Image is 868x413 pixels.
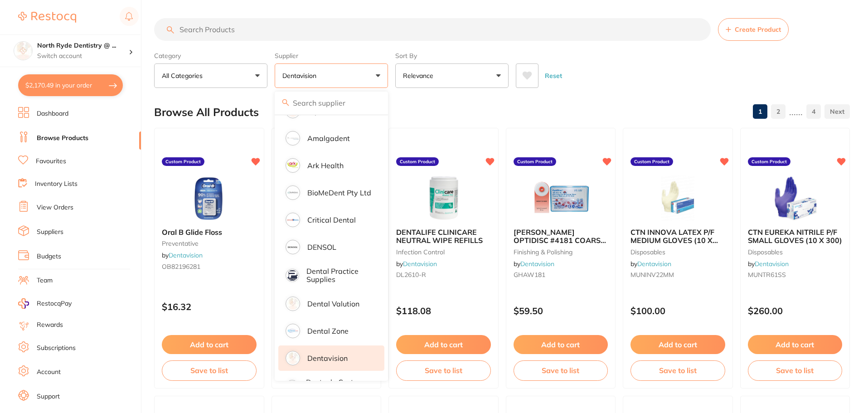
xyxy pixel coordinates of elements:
[748,228,842,245] span: CTN EUREKA NITRILE P/F SMALL GLOVES (10 X 300)
[648,175,707,221] img: CTN INNOVA LATEX P/F MEDIUM GLOVES (10 X 100)
[542,63,565,88] button: Reset
[396,335,491,354] button: Add to cart
[735,26,781,33] span: Create Product
[275,92,388,114] input: Search supplier
[162,335,257,354] button: Add to cart
[520,260,554,268] a: Dentavision
[18,7,76,28] a: Restocq Logo
[307,161,344,170] p: Ark Health
[514,228,608,245] b: KERR OPTIDISC #4181 COARSE MEDIUM RED 9.6MM (100)
[179,175,238,221] img: Oral B Glide Floss
[162,262,200,271] span: OB82196281
[630,271,674,279] span: MUNINV22MM
[748,360,843,380] button: Save to list
[287,132,299,144] img: Amalgadent
[395,63,509,88] button: Relevance
[771,102,786,121] a: 2
[37,252,61,261] a: Budgets
[275,63,388,88] button: Dentavision
[162,228,222,237] span: Oral B Glide Floss
[403,260,437,268] a: Dentavision
[630,248,725,256] small: disposables
[37,41,129,50] h4: North Ryde Dentistry @ Macquarie Park
[287,241,299,253] img: DENSOL
[514,248,608,256] small: finishing & polishing
[287,325,299,337] img: Dental Zone
[630,306,725,316] p: $100.00
[637,260,671,268] a: Dentavision
[396,360,491,380] button: Save to list
[37,368,61,377] a: Account
[755,260,789,268] a: Dentavision
[748,335,843,354] button: Add to cart
[14,42,32,60] img: North Ryde Dentistry @ Macquarie Park
[307,327,349,335] p: Dental Zone
[396,228,483,245] span: DENTALIFE CLINICARE NEUTRAL WIPE REFILLS
[154,106,259,119] h2: Browse All Products
[307,134,350,142] p: Amalgadent
[630,260,671,268] span: by
[162,228,257,236] b: Oral B Glide Floss
[396,228,491,245] b: DENTALIFE CLINICARE NEUTRAL WIPE REFILLS
[630,335,725,354] button: Add to cart
[753,102,767,121] a: 1
[630,360,725,380] button: Save to list
[154,52,267,60] label: Category
[154,18,711,41] input: Search Products
[18,298,72,309] a: RestocqPay
[396,248,491,256] small: infection control
[748,260,789,268] span: by
[287,160,299,171] img: Ark Health
[766,175,824,221] img: CTN EUREKA NITRILE P/F SMALL GLOVES (10 X 300)
[307,354,348,362] p: Dentavision
[37,52,129,61] p: Switch account
[37,228,63,237] a: Suppliers
[37,276,53,285] a: Team
[414,175,473,221] img: DENTALIFE CLINICARE NEUTRAL WIPE REFILLS
[287,214,299,226] img: Critical Dental
[718,18,789,41] button: Create Product
[162,71,206,80] p: All Categories
[37,299,72,308] span: RestocqPay
[630,157,673,166] label: Custom Product
[154,63,267,88] button: All Categories
[35,180,78,189] a: Inventory Lists
[748,306,843,316] p: $260.00
[531,175,590,221] img: KERR OPTIDISC #4181 COARSE MEDIUM RED 9.6MM (100)
[18,298,29,309] img: RestocqPay
[748,228,843,245] b: CTN EUREKA NITRILE P/F SMALL GLOVES (10 X 300)
[162,240,257,247] small: preventative
[514,157,556,166] label: Custom Product
[162,251,203,259] span: by
[396,271,426,279] span: DL2610-R
[275,52,388,60] label: Supplier
[307,243,336,251] p: DENSOL
[306,378,372,395] p: Dentsply Custom Supplier
[396,260,437,268] span: by
[282,71,320,80] p: Dentavision
[36,157,66,166] a: Favourites
[806,102,821,121] a: 4
[514,306,608,316] p: $59.50
[162,301,257,312] p: $16.32
[37,109,68,118] a: Dashboard
[514,271,545,279] span: GHAW181
[514,360,608,380] button: Save to list
[514,228,607,253] span: [PERSON_NAME] OPTIDISC #4181 COARSE MEDIUM RED 9.6MM (100)
[630,228,718,253] span: CTN INNOVA LATEX P/F MEDIUM GLOVES (10 X 100)
[37,134,88,143] a: Browse Products
[630,228,725,245] b: CTN INNOVA LATEX P/F MEDIUM GLOVES (10 X 100)
[287,298,299,310] img: Dental Valution
[395,52,509,60] label: Sort By
[37,321,63,330] a: Rewards
[37,203,73,212] a: View Orders
[748,271,786,279] span: MUNTR61SS
[403,71,437,80] p: Relevance
[789,107,803,117] p: ......
[287,187,299,199] img: BioMeDent Pty Ltd
[306,267,372,284] p: Dental Practice Supplies
[162,157,204,166] label: Custom Product
[307,107,345,115] p: Alphabond
[287,270,298,281] img: Dental Practice Supplies
[162,360,257,380] button: Save to list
